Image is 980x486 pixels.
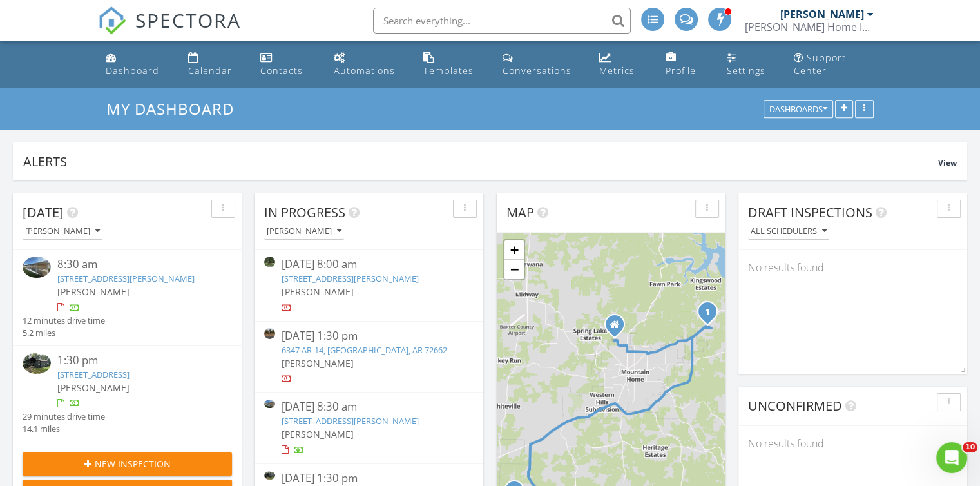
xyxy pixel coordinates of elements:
div: 14.1 miles [23,423,105,435]
button: Dashboards [764,101,833,119]
a: Templates [418,46,487,83]
div: [PERSON_NAME] [25,227,100,236]
div: All schedulers [751,227,827,236]
img: The Best Home Inspection Software - Spectora [98,6,126,35]
div: 136 Wehmeyer Loop, Mountain Home, AR 72653 [707,311,715,319]
div: Alerts [23,153,938,170]
a: 8:30 am [STREET_ADDRESS][PERSON_NAME] [PERSON_NAME] 12 minutes drive time 5.2 miles [23,257,232,339]
span: SPECTORA [135,6,241,34]
span: [DATE] [23,204,64,221]
div: [PERSON_NAME] [267,227,341,236]
img: streetview [264,257,275,267]
a: [DATE] 8:30 am [STREET_ADDRESS][PERSON_NAME] [PERSON_NAME] [264,399,474,456]
div: 801 Fulton Street, Mountain Home AR 72653 [615,324,622,332]
iframe: Intercom live chat [936,442,967,473]
a: Contacts [255,46,318,83]
a: 6347 AR-14, [GEOGRAPHIC_DATA], AR 72662 [282,344,447,356]
div: No results found [738,250,967,285]
span: [PERSON_NAME] [282,286,354,298]
span: In Progress [264,204,345,221]
a: Metrics [594,46,651,83]
span: New Inspection [95,457,171,471]
div: Dashboards [769,105,827,114]
img: streetview [264,328,275,339]
span: [PERSON_NAME] [282,357,354,369]
div: Contacts [260,64,303,77]
i: 1 [705,308,710,317]
div: Support Center [794,52,846,77]
button: New Inspection [23,452,232,476]
a: [DATE] 8:00 am [STREET_ADDRESS][PERSON_NAME] [PERSON_NAME] [264,257,474,314]
span: Unconfirmed [748,397,842,414]
div: [DATE] 1:30 pm [282,328,456,344]
div: Conversations [503,64,572,77]
button: [PERSON_NAME] [23,223,102,240]
span: Draft Inspections [748,204,872,221]
img: 9354338%2Fcover_photos%2FVTryPEBftSe8qrQhwLFT%2Fsmall.9354338-1756300630604 [23,257,51,278]
a: 1:30 pm [STREET_ADDRESS] [PERSON_NAME] 29 minutes drive time 14.1 miles [23,353,232,435]
img: 9370552%2Fcover_photos%2Fud3NP50ZJJyspOOLsgn5%2Fsmall.9370552-1756315088968 [23,353,51,374]
a: Support Center [789,46,879,83]
a: Conversations [497,46,584,83]
a: Calendar [183,46,245,83]
div: Dashboard [106,64,159,77]
div: Templates [423,64,474,77]
a: [STREET_ADDRESS][PERSON_NAME] [282,273,419,284]
img: 9354338%2Fcover_photos%2FVTryPEBftSe8qrQhwLFT%2Fsmall.9354338-1756300630604 [264,400,275,408]
a: [STREET_ADDRESS][PERSON_NAME] [282,415,419,427]
button: All schedulers [748,223,829,240]
div: 8:30 am [57,257,215,273]
div: [DATE] 8:00 am [282,257,456,273]
a: Automations (Advanced) [329,46,408,83]
a: My Dashboard [106,98,245,119]
div: Settings [727,64,765,77]
div: No results found [738,426,967,461]
img: 9370552%2Fcover_photos%2Fud3NP50ZJJyspOOLsgn5%2Fsmall.9370552-1756315088968 [264,471,275,480]
div: Calendar [188,64,232,77]
a: Settings [722,46,778,83]
a: Company Profile [660,46,711,83]
span: [PERSON_NAME] [282,428,354,440]
a: [DATE] 1:30 pm 6347 AR-14, [GEOGRAPHIC_DATA], AR 72662 [PERSON_NAME] [264,328,474,385]
a: [STREET_ADDRESS][PERSON_NAME] [57,273,195,284]
div: 12 minutes drive time [23,315,105,327]
div: 1:30 pm [57,353,215,369]
div: 5.2 miles [23,327,105,339]
div: Metrics [599,64,635,77]
a: SPECTORA [98,17,241,44]
div: Automations [334,64,395,77]
a: Zoom out [504,260,524,279]
span: View [938,157,957,168]
a: Zoom in [504,240,524,260]
span: [PERSON_NAME] [57,286,130,298]
span: 10 [963,442,977,452]
button: [PERSON_NAME] [264,223,344,240]
div: Hooyer Home Inspections [745,21,874,34]
div: [PERSON_NAME] [780,8,864,21]
a: Dashboard [101,46,172,83]
span: Map [506,204,534,221]
span: [PERSON_NAME] [57,382,130,394]
a: [STREET_ADDRESS] [57,369,130,380]
input: Search everything... [373,8,631,34]
div: 29 minutes drive time [23,411,105,423]
div: Profile [666,64,696,77]
div: [DATE] 8:30 am [282,399,456,415]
